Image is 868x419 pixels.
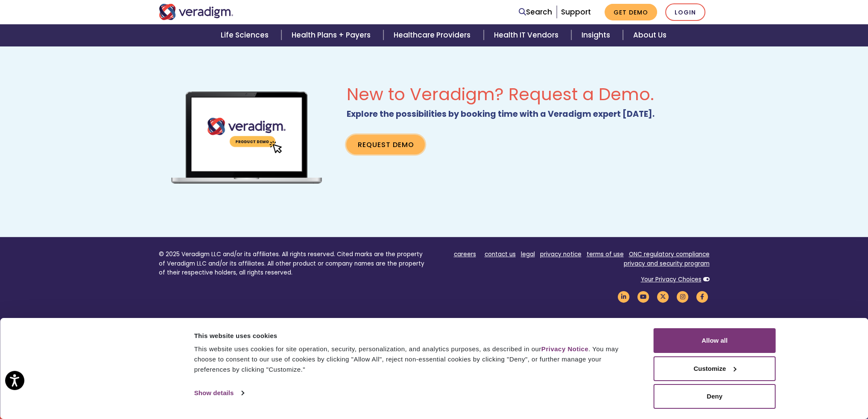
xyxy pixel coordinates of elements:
[623,24,677,46] a: About Us
[636,292,651,301] a: Veradigm YouTube Link
[519,6,552,18] a: Search
[656,292,670,301] a: Veradigm Twitter Link
[605,4,657,20] a: Get Demo
[194,331,634,341] div: This website uses cookies
[210,24,281,46] a: Life Sciences
[194,344,634,375] div: This website uses cookies for site operation, security, personalization, and analytics purposes, ...
[383,24,483,46] a: Healthcare Providers
[346,135,425,154] a: Request Demo
[571,24,623,46] a: Insights
[665,3,705,21] a: Login
[521,250,535,258] a: legal
[541,345,588,353] a: Privacy Notice
[346,108,709,121] p: Explore the possibilities by booking time with a Veradigm expert [DATE].
[484,24,571,46] a: Health IT Vendors
[194,387,244,399] a: Show details
[629,250,710,258] a: ONC regulatory compliance
[624,260,710,268] a: privacy and security program
[617,292,631,301] a: Veradigm LinkedIn Link
[159,250,428,277] p: © 2025 Veradigm LLC and/or its affiliates. All rights reserved. Cited marks are the property of V...
[641,275,701,283] a: Your Privacy Choices
[281,24,383,46] a: Health Plans + Payers
[159,4,234,20] img: Veradigm logo
[675,292,690,301] a: Veradigm Instagram Link
[704,358,858,409] iframe: Drift Chat Widget
[540,250,582,258] a: privacy notice
[485,250,516,258] a: contact us
[454,250,476,258] a: careers
[587,250,624,258] a: terms of use
[654,384,776,409] button: Deny
[346,84,709,104] h2: New to Veradigm? Request a Demo.
[654,328,776,353] button: Allow all
[695,292,710,301] a: Veradigm Facebook Link
[561,7,591,17] a: Support
[654,356,776,381] button: Customize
